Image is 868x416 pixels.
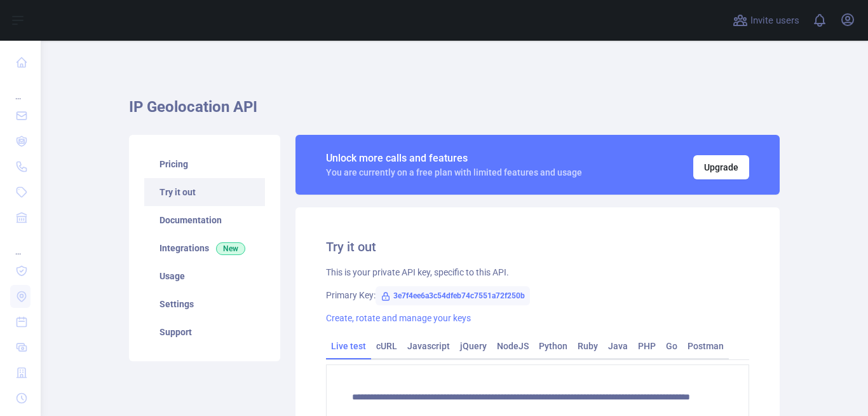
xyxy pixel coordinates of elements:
[633,336,661,356] a: PHP
[371,336,402,356] a: cURL
[730,10,802,31] button: Invite users
[661,336,682,356] a: Go
[129,97,780,127] h1: IP Geolocation API
[693,155,749,179] button: Upgrade
[573,336,603,356] a: Ruby
[144,206,265,234] a: Documentation
[750,13,799,28] span: Invite users
[455,336,492,356] a: jQuery
[326,151,582,166] div: Unlock more calls and features
[144,150,265,178] a: Pricing
[682,336,729,356] a: Postman
[144,318,265,346] a: Support
[326,238,749,256] h2: Try it out
[402,336,455,356] a: Javascript
[326,266,749,279] div: This is your private API key, specific to this API.
[603,336,633,356] a: Java
[10,76,31,102] div: ...
[144,178,265,206] a: Try it out
[534,336,573,356] a: Python
[492,336,534,356] a: NodeJS
[326,336,371,356] a: Live test
[216,242,245,255] span: New
[326,313,471,323] a: Create, rotate and manage your keys
[376,286,530,305] span: 3e7f4ee6a3c54dfeb74c7551a72f250b
[144,262,265,290] a: Usage
[144,290,265,318] a: Settings
[326,166,582,179] div: You are currently on a free plan with limited features and usage
[144,234,265,262] a: Integrations New
[326,289,749,302] div: Primary Key:
[10,232,31,257] div: ...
